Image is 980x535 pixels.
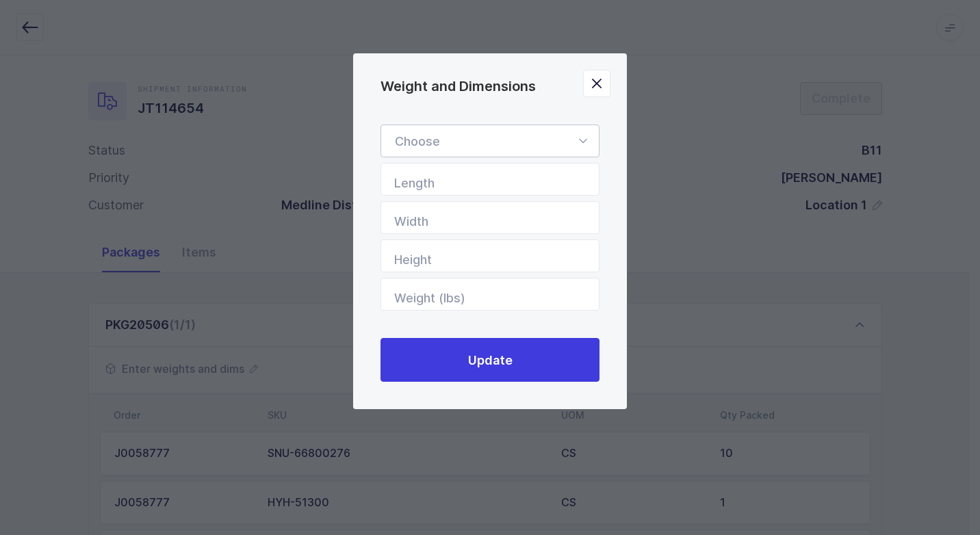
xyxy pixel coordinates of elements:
button: Close [583,70,610,97]
span: Weight and Dimensions [381,78,536,94]
input: Width [381,201,599,234]
div: Weight and Dimensions [353,53,627,409]
input: Height [381,239,599,272]
input: Length [381,163,599,196]
input: Weight (lbs) [381,278,599,311]
button: Update [381,338,599,382]
span: Update [468,352,513,369]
